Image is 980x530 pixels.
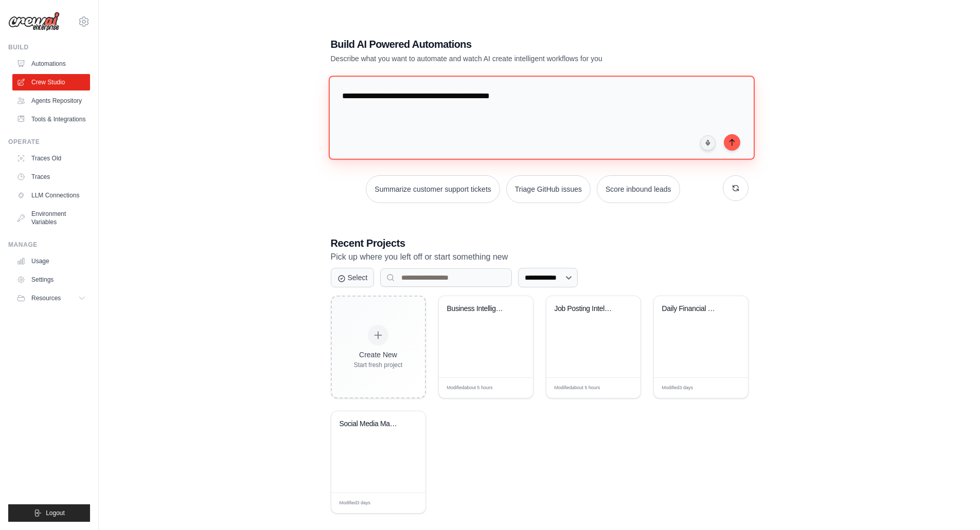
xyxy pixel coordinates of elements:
span: Edit [723,384,732,392]
div: Job Posting Intelligence Analyzer [555,304,617,314]
button: Resources [12,290,90,306]
button: Score inbound leads [597,175,680,203]
p: Describe what you want to automate and watch AI create intelligent workflows for you [331,53,676,64]
button: Logout [8,504,90,522]
iframe: Chat Widget [929,481,980,530]
div: Daily Financial Market Monitor [662,304,724,314]
span: Edit [616,384,625,392]
span: Modified about 5 hours [447,385,493,392]
span: Modified 3 days [662,385,693,392]
a: Automations [12,56,90,72]
span: Edit [401,499,409,507]
a: Settings [12,271,90,288]
div: Chat-Widget [929,481,980,530]
a: Tools & Integrations [12,111,90,127]
span: Logout [46,509,65,517]
a: Usage [12,253,90,269]
span: Resources [31,294,61,302]
div: Start fresh project [354,361,403,369]
div: Business Intelligence Lead Generator [447,304,509,314]
a: Environment Variables [12,206,90,230]
a: Traces [12,169,90,185]
div: Operate [8,138,90,146]
button: Summarize customer support tickets [366,175,500,203]
p: Pick up where you left off or start something new [331,250,749,264]
h1: Build AI Powered Automations [331,37,676,51]
button: Triage GitHub issues [506,175,591,203]
img: Logo [8,12,60,31]
div: Social Media Management & Analytics Automation [340,419,402,429]
button: Select [331,268,375,287]
button: Get new suggestions [723,175,749,201]
button: Click to speak your automation idea [700,135,716,151]
span: Modified 3 days [340,500,371,507]
div: Build [8,43,90,51]
a: Traces Old [12,150,90,167]
span: Edit [508,384,517,392]
a: LLM Connections [12,187,90,204]
h3: Recent Projects [331,236,749,250]
span: Modified about 5 hours [555,385,600,392]
a: Crew Studio [12,74,90,90]
a: Agents Repository [12,93,90,109]
div: Manage [8,241,90,249]
div: Create New [354,350,403,360]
